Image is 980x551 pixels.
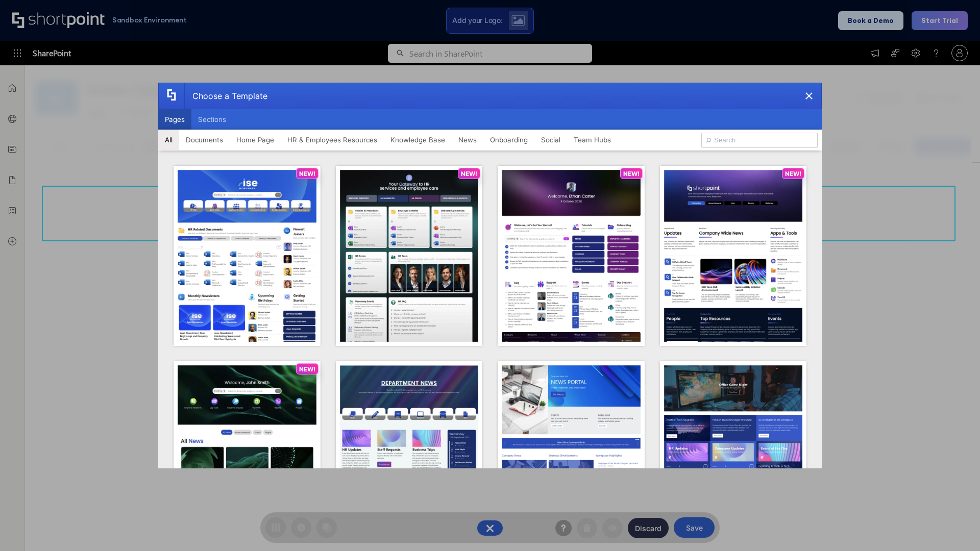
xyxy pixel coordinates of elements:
[929,502,980,551] iframe: Chat Widget
[158,130,179,150] button: All
[534,130,567,150] button: Social
[567,130,618,150] button: Team Hubs
[483,130,534,150] button: Onboarding
[281,130,384,150] button: HR & Employees Resources
[299,170,315,178] p: NEW!
[384,130,452,150] button: Knowledge Base
[191,109,233,130] button: Sections
[785,170,801,178] p: NEW!
[179,130,230,150] button: Documents
[623,170,640,178] p: NEW!
[158,83,822,468] div: template selector
[158,109,191,130] button: Pages
[299,365,315,373] p: NEW!
[184,83,267,109] div: Choose a Template
[230,130,281,150] button: Home Page
[452,130,483,150] button: News
[461,170,477,178] p: NEW!
[701,133,818,148] input: Search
